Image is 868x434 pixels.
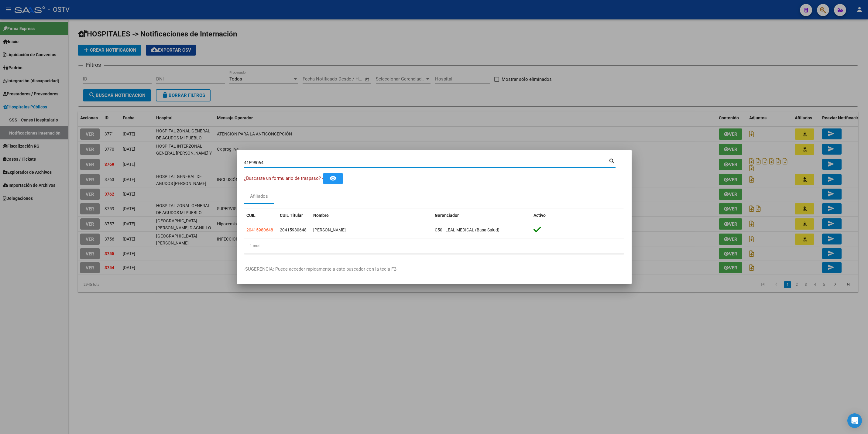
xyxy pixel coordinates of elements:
span: Activo [533,213,546,218]
datatable-header-cell: Gerenciador [432,209,531,222]
span: ¿Buscaste un formulario de traspaso? - [244,176,323,181]
div: [PERSON_NAME] - [313,227,430,234]
p: -SUGERENCIA: Puede acceder rapidamente a este buscador con la tecla F2- [244,266,624,273]
span: 20415980648 [280,227,307,232]
datatable-header-cell: CUIL [244,209,277,222]
datatable-header-cell: CUIL Titular [277,209,311,222]
span: Nombre [313,213,329,218]
div: Open Intercom Messenger [847,413,862,428]
span: CUIL [246,213,256,218]
mat-icon: search [609,157,616,164]
div: 1 total [244,238,624,254]
div: Afiliados [250,193,268,200]
span: CUIL Titular [280,213,303,218]
span: Gerenciador [435,213,459,218]
datatable-header-cell: Activo [531,209,624,222]
datatable-header-cell: Nombre [311,209,432,222]
span: 20415980648 [246,227,273,232]
span: C50 - LEAL MEDICAL (Basa Salud) [435,227,499,232]
mat-icon: remove_red_eye [329,175,337,182]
